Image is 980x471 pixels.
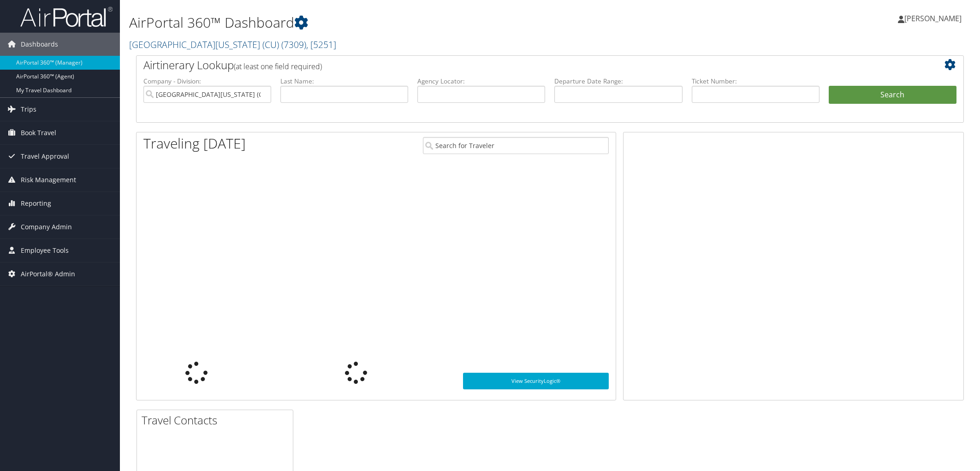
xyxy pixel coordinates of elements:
span: AirPortal® Admin [21,262,75,286]
label: Company - Division: [143,77,271,86]
a: [GEOGRAPHIC_DATA][US_STATE] (CU) [129,38,336,51]
input: Search for Traveler [423,137,609,154]
h2: Airtinerary Lookup [143,57,888,73]
span: , [ 5251 ] [306,38,336,51]
label: Ticket Number: [692,77,820,86]
h2: Travel Contacts [142,412,293,428]
label: Agency Locator: [417,77,545,86]
button: Search [829,86,956,104]
img: airportal-logo.png [20,6,113,28]
span: Travel Approval [21,145,69,168]
span: Employee Tools [21,239,69,262]
span: Dashboards [21,33,58,56]
span: Trips [21,98,36,121]
span: Reporting [21,192,51,215]
a: [PERSON_NAME] [898,5,971,32]
span: Book Travel [21,121,56,144]
h1: AirPortal 360™ Dashboard [129,13,690,32]
span: Risk Management [21,168,76,191]
span: [PERSON_NAME] [904,13,962,24]
label: Last Name: [280,77,408,86]
span: Company Admin [21,215,72,238]
h1: Traveling [DATE] [143,134,246,153]
label: Departure Date Range: [554,77,682,86]
a: View SecurityLogic® [463,373,609,389]
span: (at least one field required) [234,61,322,72]
span: ( 7309 ) [281,38,306,51]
